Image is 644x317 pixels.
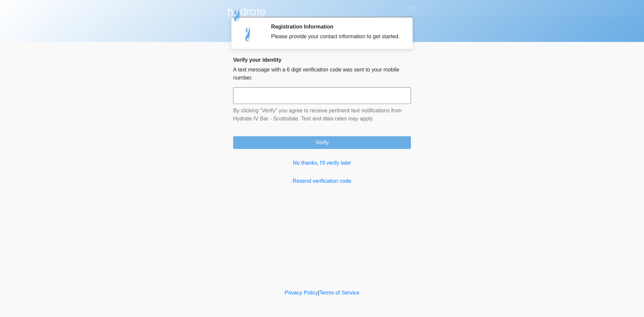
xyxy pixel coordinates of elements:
a: Privacy Policy [285,290,318,296]
p: A text message with a 6 digit verification code was sent to your mobile number. [233,66,411,82]
button: Verify [233,136,411,149]
a: Resend verification code [233,177,411,185]
a: No thanks, I'll verify later [233,159,411,167]
p: By clicking "Verify" you agree to receive pertinent text notifications from Hydrate IV Bar - Scot... [233,107,411,123]
a: | [318,290,319,296]
a: Terms of Service [319,290,359,296]
h2: Verify your identity [233,57,411,63]
img: Hydrate IV Bar - Scottsdale Logo [226,5,267,22]
img: Agent Avatar [238,23,258,44]
div: Please provide your contact information to get started. [271,33,401,41]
